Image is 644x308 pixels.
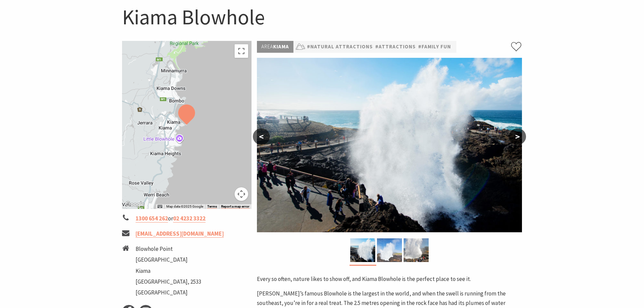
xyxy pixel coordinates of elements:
[257,58,522,232] img: Close up of the Kiama Blowhole
[136,230,224,238] a: [EMAIL_ADDRESS][DOMAIN_NAME]
[221,205,249,209] a: Report a map error
[122,3,522,31] h1: Kiama Blowhole
[122,214,252,223] li: or
[375,43,416,51] a: #Attractions
[173,215,206,222] a: 02 4232 3322
[136,215,168,222] a: 1300 654 262
[124,200,146,209] a: Open this area in Google Maps (opens a new window)
[257,41,293,53] p: Kiama
[235,187,248,201] button: Map camera controls
[158,204,162,209] button: Keyboard shortcuts
[166,205,203,208] span: Map data ©2025 Google
[136,266,201,276] li: Kiama
[136,255,201,264] li: [GEOGRAPHIC_DATA]
[124,200,146,209] img: Google
[377,238,402,262] img: Kiama Blowhole
[261,43,273,50] span: Area
[136,244,201,254] li: Blowhole Point
[253,128,270,145] button: <
[136,288,201,297] li: [GEOGRAPHIC_DATA]
[235,44,248,58] button: Toggle fullscreen view
[418,43,451,51] a: #Family Fun
[136,277,201,286] li: [GEOGRAPHIC_DATA], 2533
[509,128,526,145] button: >
[350,238,375,262] img: Close up of the Kiama Blowhole
[307,43,373,51] a: #Natural Attractions
[404,238,429,262] img: Kiama Blowhole
[257,275,522,284] p: Every so often, nature likes to show off, and Kiama Blowhole is the perfect place to see it.
[207,205,217,209] a: Terms (opens in new tab)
